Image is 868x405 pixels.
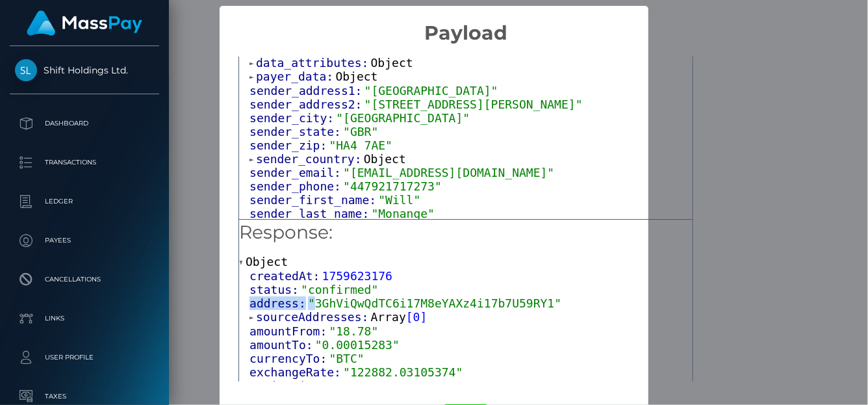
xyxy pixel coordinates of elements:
span: sender_address1: [249,84,364,98]
span: "3GhViQwQdTC6i17M8eYAXz4i17b7U59RY1" [308,296,561,310]
p: Transactions [15,153,154,172]
p: Links [15,309,154,328]
p: Dashboard [15,114,154,133]
span: "447921717273" [343,179,442,193]
span: sender_state: [249,125,343,138]
h2: Payload [220,6,712,45]
span: "GBR" [343,125,378,138]
span: status: [249,283,301,296]
span: sender_first_name: [249,193,378,207]
img: MassPay Logo [27,10,142,36]
span: currencyTo: [249,352,329,365]
span: "BTC" [329,352,364,365]
span: sender_city: [249,111,336,125]
span: 1759623296 [329,379,400,393]
p: Cancellations [15,270,154,289]
span: "18.78" [329,324,379,338]
span: address: [249,296,308,310]
h5: Response: [239,220,693,246]
span: sourceAddresses: [256,310,371,324]
span: Array [371,310,406,324]
span: data_attributes: [256,56,371,70]
span: sender_phone: [249,179,343,193]
span: sender_last_name: [249,207,371,220]
span: sender_country: [256,152,364,166]
span: amountFrom: [249,324,329,338]
span: Shift Holdings Ltd. [10,64,159,76]
span: Object [371,56,413,70]
span: createdAt: [249,269,322,283]
span: "[STREET_ADDRESS][PERSON_NAME]" [364,98,583,111]
span: "[GEOGRAPHIC_DATA]" [336,111,470,125]
span: sender_email: [249,166,343,179]
span: expiration: [249,379,329,393]
span: "122882.03105374" [343,365,463,379]
span: Object [246,255,288,268]
span: "Monange" [372,207,435,220]
span: ] [420,310,428,324]
span: 1759623176 [322,269,392,283]
span: "0.00015283" [315,338,400,352]
span: payer_data: [256,70,335,83]
p: User Profile [15,348,154,367]
img: Shift Holdings Ltd. [15,59,37,81]
p: Payees [15,231,154,250]
span: exchangeRate: [249,365,343,379]
span: [ [406,310,413,324]
span: amountTo: [249,338,315,352]
span: sender_address2: [249,98,364,111]
span: "[GEOGRAPHIC_DATA]" [364,84,498,98]
p: Ledger [15,192,154,211]
span: 0 [413,310,420,324]
span: "Will" [378,193,420,207]
span: Object [364,152,406,166]
span: sender_zip: [249,138,329,152]
span: "[EMAIL_ADDRESS][DOMAIN_NAME]" [343,166,554,179]
span: "confirmed" [301,283,378,296]
span: "HA4 7AE" [329,138,393,152]
span: Object [336,70,378,83]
